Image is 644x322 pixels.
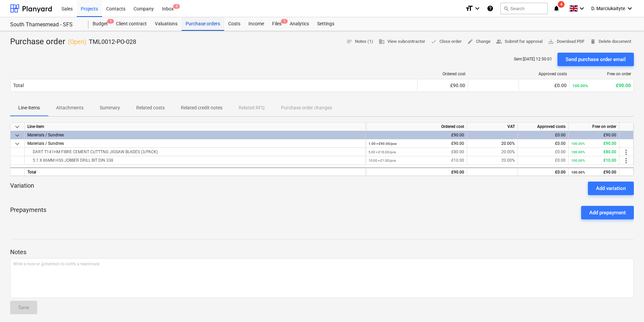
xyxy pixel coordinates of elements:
[379,38,425,46] span: View subcontractor
[467,38,491,46] span: Change
[590,38,631,46] span: Delete document
[557,53,634,66] button: Send purchase order email
[591,6,625,11] span: D. Marciukaityte
[151,17,182,31] div: Valuations
[27,148,363,156] div: DART T141HM FIBRE CEMENT CUTTTNG JIGSAW BLADES (3/PACK)
[521,148,566,156] div: £0.00
[182,17,224,31] a: Purchase orders
[467,148,518,156] div: 20.00%
[578,4,586,12] i: keyboard_arrow_down
[89,17,112,31] a: Budget1
[112,17,151,31] a: Client contract
[368,150,396,154] small: 5.00 × £16.00 / pcs
[626,4,634,12] i: keyboard_arrow_down
[244,17,268,31] a: Income
[571,170,585,174] small: 100.00%
[420,83,465,88] div: £90.00
[27,156,363,164] div: 5.1 X 86MM HSS JOBBER DRILL BIT DIN 338
[581,206,634,219] button: Add prepayment
[10,206,46,219] p: Prepayments
[571,150,585,154] small: 100.00%
[521,156,566,165] div: £0.00
[368,139,464,148] div: £90.00
[13,123,21,131] span: keyboard_arrow_down
[136,104,165,111] p: Related costs
[368,131,464,139] div: £90.00
[173,4,180,9] span: 5
[431,38,437,45] span: done
[10,36,136,47] div: Purchase order
[548,38,585,46] span: Download PDF
[521,139,566,148] div: £0.00
[622,157,630,165] span: more_vert
[428,36,464,47] button: Close order
[569,123,619,131] div: Free on order
[89,38,136,46] p: TML0012-PO-028
[590,38,596,45] span: delete
[100,104,120,111] p: Summary
[571,142,585,145] small: 100.00%
[571,156,616,165] div: £10.00
[18,104,40,111] p: Line-items
[420,72,466,76] div: Ordered cost
[346,38,352,45] span: notes
[268,17,286,31] a: Files1
[571,148,616,156] div: £80.00
[224,17,244,31] div: Costs
[10,248,634,256] p: Notes
[27,141,64,146] span: Materials / Sundries
[366,123,467,131] div: Ordered cost
[27,131,363,139] div: Materials / Sundries
[487,4,494,12] i: Knowledge base
[368,156,464,165] div: £10.00
[500,3,548,14] button: Search
[571,159,585,162] small: 100.00%
[368,168,464,177] div: £90.00
[13,131,21,139] span: keyboard_arrow_down
[286,17,313,31] a: Analytics
[572,83,631,88] div: £90.00
[514,56,552,62] p: Sent : [DATE] 12:50:01
[181,104,222,111] p: Related credit notes
[25,167,366,176] div: Total
[68,38,86,46] p: ( Open )
[503,6,509,11] span: search
[572,83,588,88] small: 100.00%
[571,168,616,177] div: £90.00
[281,19,288,24] span: 1
[13,83,24,88] div: Total
[571,139,616,148] div: £90.00
[89,17,112,31] div: Budget
[518,123,569,131] div: Approved costs
[379,38,385,45] span: business
[10,182,34,195] p: Variation
[13,140,21,148] span: keyboard_arrow_down
[622,148,630,156] span: more_vert
[268,17,286,31] div: Files
[368,148,464,156] div: £80.00
[545,36,587,47] button: Download PDF
[473,4,481,12] i: keyboard_arrow_down
[464,36,493,47] button: Change
[522,72,567,76] div: Approved costs
[589,208,626,217] div: Add prepayment
[313,17,338,31] a: Settings
[522,83,567,88] div: £0.00
[493,36,545,47] button: Submit for approval
[467,139,518,148] div: 20.00%
[343,36,376,47] button: Notes (1)
[521,168,566,177] div: £0.00
[571,131,616,139] div: £90.00
[10,21,80,28] div: South Thamesmead - SFS
[368,159,396,162] small: 10.00 × £1.00 / pcs
[566,55,626,64] div: Send purchase order email
[596,184,626,193] div: Add variation
[496,38,543,46] span: Submit for approval
[56,104,84,111] p: Attachments
[558,1,565,8] span: 4
[496,38,502,45] span: people_alt
[467,156,518,165] div: 20.00%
